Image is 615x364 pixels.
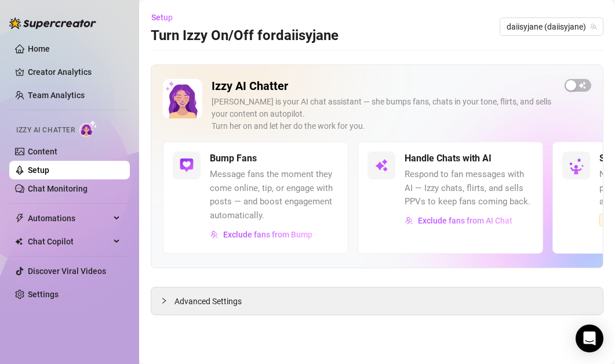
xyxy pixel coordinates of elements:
[210,168,339,222] span: Message fans the moment they come online, tip, or engage with posts — and boost engagement automa...
[28,165,49,175] a: Setup
[28,91,85,100] a: Team Analytics
[161,297,168,304] span: collapsed
[15,214,24,223] span: thunderbolt
[405,217,413,225] img: svg%3e
[9,17,96,29] img: logo-BBDzfeDw.svg
[28,290,59,299] a: Settings
[223,230,312,239] span: Exclude fans from Bump
[161,294,174,307] div: collapsed
[374,158,388,172] img: svg%3e
[163,79,202,118] img: Izzy AI Chatter
[405,168,533,209] span: Respond to fan messages with AI — Izzy chats, flirts, and sells PPVs to keep fans coming back.
[151,8,182,27] button: Setup
[210,225,313,244] button: Exclude fans from Bump
[28,266,106,276] a: Discover Viral Videos
[210,230,219,239] img: svg%3e
[28,63,121,81] a: Creator Analytics
[418,216,512,225] span: Exclude fans from AI Chat
[174,295,242,308] span: Advanced Settings
[151,27,339,45] h3: Turn Izzy On/Off for daiisyjane
[180,158,194,172] img: svg%3e
[590,23,597,30] span: team
[212,96,555,132] div: [PERSON_NAME] is your AI chat assistant — she bumps fans, chats in your tone, flirts, and sells y...
[405,152,492,165] h5: Handle Chats with AI
[405,211,513,230] button: Exclude fans from AI Chat
[28,232,110,251] span: Chat Copilot
[569,158,587,176] img: silent-fans-ppv-o-N6Mmdf.svg
[576,325,603,352] div: Open Intercom Messenger
[28,209,110,228] span: Automations
[212,79,555,93] h2: Izzy AI Chatter
[79,120,97,137] img: AI Chatter
[28,184,88,193] a: Chat Monitoring
[151,13,173,22] span: Setup
[507,18,596,35] span: daiisyjane (daiisyjane)
[15,237,23,246] img: Chat Copilot
[28,44,50,53] a: Home
[16,125,75,136] span: Izzy AI Chatter
[210,152,257,165] h5: Bump Fans
[28,147,57,156] a: Content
